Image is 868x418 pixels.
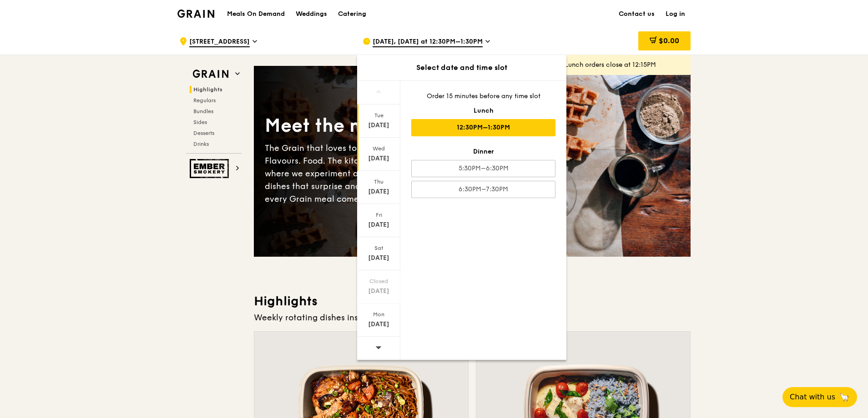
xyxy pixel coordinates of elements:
div: [DATE] [358,220,399,229]
div: Order 15 minutes before any time slot [411,92,555,101]
div: Weddings [296,0,327,28]
div: [DATE] [358,287,399,296]
div: Dinner [411,147,555,156]
img: Grain web logo [190,66,232,82]
div: 6:30PM–7:30PM [411,181,555,198]
span: $0.00 [659,36,679,45]
div: Meet the new Grain [265,114,472,138]
div: Lunch orders close at 12:15PM [565,60,683,70]
h1: Meals On Demand [227,10,285,19]
a: Catering [333,0,372,28]
div: Weekly rotating dishes inspired by flavours from around the world. [254,311,691,324]
div: Sat [358,244,399,252]
div: [DATE] [358,121,399,130]
div: Select date and time slot [357,62,566,73]
span: 🦙 [839,392,850,403]
div: [DATE] [358,154,399,163]
a: Contact us [613,0,660,28]
img: Ember Smokery web logo [190,159,232,178]
div: Mon [358,311,399,318]
a: Log in [660,0,691,28]
button: Chat with us🦙 [782,387,857,407]
div: The Grain that loves to play. With ingredients. Flavours. Food. The kitchen is our happy place, w... [265,142,472,205]
a: Weddings [290,0,333,28]
span: Sides [193,119,207,125]
span: Drinks [193,141,209,147]
div: Thu [358,178,399,185]
span: [STREET_ADDRESS] [189,37,250,47]
h3: Highlights [254,293,691,309]
div: Wed [358,145,399,152]
div: Closed [358,278,399,285]
span: Bundles [193,108,213,114]
span: [DATE], [DATE] at 12:30PM–1:30PM [373,37,483,47]
img: Grain [177,10,214,18]
div: Catering [338,0,366,28]
div: Tue [358,112,399,119]
div: 12:30PM–1:30PM [411,119,555,136]
div: [DATE] [358,187,399,196]
div: [DATE] [358,320,399,329]
div: [DATE] [358,254,399,263]
div: Fri [358,211,399,219]
div: Lunch [411,106,555,115]
span: Highlights [193,86,222,93]
div: 5:30PM–6:30PM [411,160,555,177]
span: Desserts [193,130,214,136]
span: Regulars [193,97,216,104]
span: Chat with us [790,392,835,403]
